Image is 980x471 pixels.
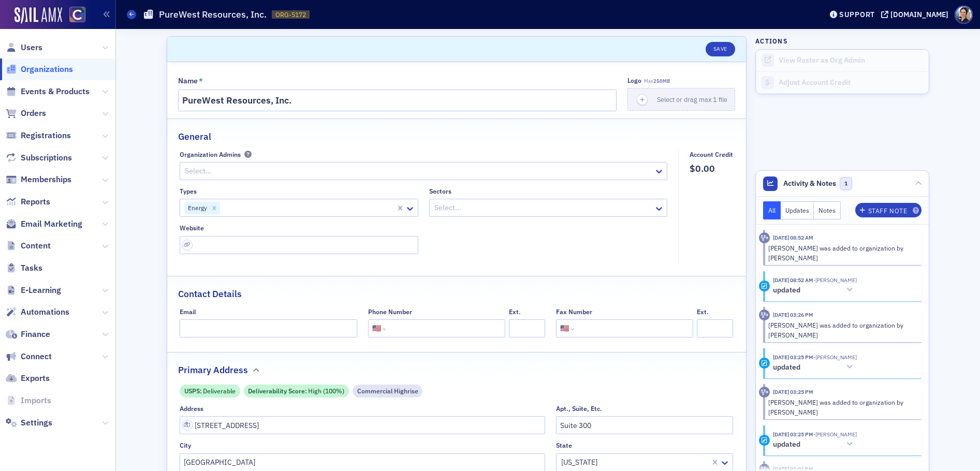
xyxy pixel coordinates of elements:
[890,10,948,19] div: [DOMAIN_NAME]
[6,174,71,185] a: Memberships
[779,78,924,87] div: Adjust Account Credit
[6,373,50,384] a: Exports
[275,10,306,19] span: ORG-5172
[556,441,572,449] div: State
[627,77,641,84] div: Logo
[690,162,733,175] span: $0.00
[759,358,770,369] div: Update
[759,281,770,291] div: Update
[773,354,813,361] time: 7/2/2025 03:25 PM
[768,320,915,340] div: [PERSON_NAME] was added to organization by [PERSON_NAME]
[6,240,51,252] a: Content
[6,285,61,296] a: E-Learning
[180,405,203,413] div: Address
[690,151,733,158] div: Account Credit
[773,276,813,284] time: 7/3/2025 08:52 AM
[6,262,42,274] a: Tasks
[21,218,82,230] span: Email Marketing
[756,71,929,94] a: Adjust Account Credit
[21,152,72,164] span: Subscriptions
[185,202,209,214] div: Energy
[773,363,800,372] h5: updated
[21,174,71,185] span: Memberships
[759,435,770,446] div: Update
[6,64,73,75] a: Organizations
[21,108,46,119] span: Orders
[759,232,770,243] div: Activity
[627,88,735,111] button: Select or drag max 1 file
[813,354,857,361] span: Sheila Duggan
[773,388,813,395] time: 7/2/2025 03:25 PM
[180,187,197,195] div: Types
[21,130,71,141] span: Registrations
[814,201,841,219] button: Notes
[21,417,52,429] span: Settings
[62,7,85,24] a: View Homepage
[6,152,72,164] a: Subscriptions
[180,308,196,316] div: Email
[21,395,51,406] span: Imports
[21,42,42,53] span: Users
[6,218,82,230] a: Email Marketing
[955,6,973,24] span: Profile
[773,311,813,318] time: 7/2/2025 03:26 PM
[509,308,521,316] div: Ext.
[813,431,857,438] span: Sheila Duggan
[840,177,853,190] span: 1
[6,108,46,119] a: Orders
[180,385,240,398] div: USPS: Deliverable
[21,351,52,362] span: Connect
[783,178,836,189] span: Activity & Notes
[644,78,670,84] span: Max
[6,329,50,340] a: Finance
[6,306,69,318] a: Automations
[706,42,735,56] button: Save
[556,308,592,316] div: Fax Number
[768,398,915,417] div: [PERSON_NAME] was added to organization by [PERSON_NAME]
[653,78,670,84] span: 250MB
[372,323,381,334] div: 🇺🇸
[21,285,61,296] span: E-Learning
[768,243,915,262] div: [PERSON_NAME] was added to organization by [PERSON_NAME]
[773,431,813,438] time: 7/2/2025 03:25 PM
[6,417,52,429] a: Settings
[180,441,191,449] div: City
[773,286,800,295] h5: updated
[159,8,267,21] h1: PureWest Resources, Inc.
[429,187,451,195] div: Sectors
[21,262,42,274] span: Tasks
[556,405,602,413] div: Apt., Suite, Etc.
[759,310,770,320] div: Activity
[21,240,51,252] span: Content
[697,308,709,316] div: Ext.
[14,7,62,24] img: SailAMX
[21,306,69,318] span: Automations
[773,439,857,450] button: updated
[6,130,71,141] a: Registrations
[199,77,203,86] abbr: This field is required
[839,10,875,19] div: Support
[773,440,800,449] h5: updated
[868,208,908,214] div: Staff Note
[755,36,787,46] h4: Actions
[178,130,211,143] h2: General
[6,86,90,97] a: Events & Products
[781,201,814,219] button: Updates
[180,224,204,232] div: Website
[6,42,42,53] a: Users
[184,386,203,395] span: USPS :
[6,395,51,406] a: Imports
[773,234,813,241] time: 7/3/2025 08:52 AM
[244,385,349,398] div: Deliverability Score: High (100%)
[353,385,423,398] div: Commercial Highrise
[21,329,50,340] span: Finance
[773,285,857,296] button: updated
[657,95,727,104] span: Select or drag max 1 file
[21,196,50,208] span: Reports
[6,196,50,208] a: Reports
[178,287,242,301] h2: Contact Details
[21,373,50,384] span: Exports
[763,201,781,219] button: All
[881,11,952,18] button: [DOMAIN_NAME]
